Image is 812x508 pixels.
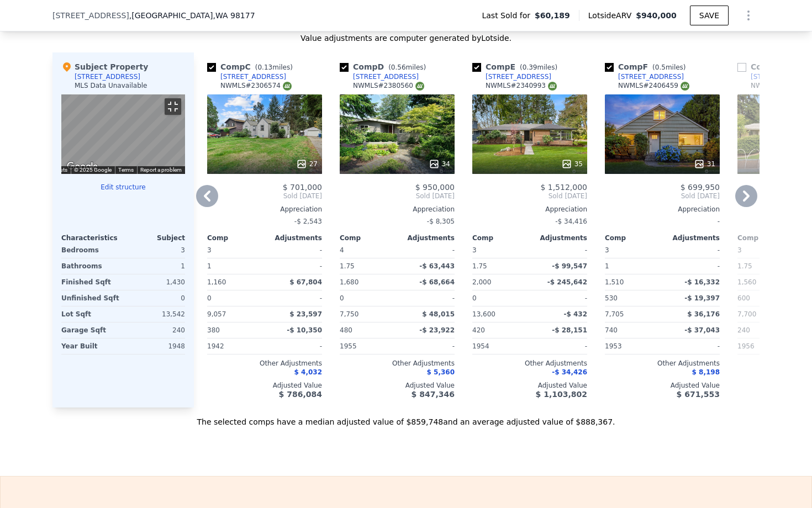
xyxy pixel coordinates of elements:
div: NWMLS # 2340993 [486,81,557,91]
div: - [532,290,587,306]
span: $ 36,176 [687,310,720,318]
div: MLS Data Unavailable [75,81,147,90]
div: Adjustments [662,234,720,242]
span: Lotside ARV [588,10,636,21]
span: 380 [207,326,220,334]
span: 0 [472,294,477,302]
div: Other Adjustments [605,359,720,368]
div: Appreciation [207,205,322,214]
div: Year Built [61,338,121,354]
span: 480 [340,326,352,334]
span: -$ 37,043 [684,326,720,334]
div: Comp D [340,61,430,72]
a: [STREET_ADDRESS] [472,72,551,81]
div: NWMLS # 2406459 [618,81,689,91]
span: -$ 16,332 [684,278,720,286]
div: [STREET_ADDRESS] [486,72,551,81]
span: 3 [737,246,742,254]
span: 0 [207,294,212,302]
div: 31 [694,158,715,170]
span: © 2025 Google [74,167,112,173]
span: Sold [DATE] [340,192,455,200]
div: - [267,290,322,306]
div: NWMLS # 2380560 [353,81,424,91]
span: -$ 10,350 [287,326,322,334]
span: $ 5,360 [427,368,455,376]
span: -$ 99,547 [552,262,587,270]
div: Garage Sqft [61,322,121,338]
div: - [399,242,455,258]
span: $ 671,553 [677,390,720,399]
div: 1948 [125,338,185,354]
span: $ 8,198 [692,368,720,376]
div: - [665,338,720,354]
span: -$ 245,642 [547,278,587,286]
span: 0.39 [523,64,537,71]
div: 1.75 [737,258,793,274]
span: 600 [737,294,750,302]
span: 0.13 [257,64,272,71]
div: Bedrooms [61,242,121,258]
img: Google [64,160,101,174]
a: [STREET_ADDRESS] [605,72,684,81]
span: $ 1,512,000 [540,183,587,192]
span: , WA 98177 [213,11,255,20]
span: 740 [605,326,618,334]
span: $60,189 [535,10,570,21]
div: - [267,258,322,274]
span: 7,705 [605,310,624,318]
div: 240 [125,322,185,338]
span: 1,510 [605,278,624,286]
span: 7,750 [340,310,358,318]
img: NWMLS Logo [548,82,557,91]
span: $ 48,015 [422,310,455,318]
div: Finished Sqft [61,274,121,290]
div: 34 [429,158,450,170]
div: The selected comps have a median adjusted value of $859,748 and an average adjusted value of $888... [52,408,760,427]
div: - [605,214,720,229]
div: [STREET_ADDRESS] [618,72,684,81]
button: SAVE [690,6,729,25]
span: 1,560 [737,278,756,286]
div: Other Adjustments [472,359,587,368]
span: Sold [DATE] [605,192,720,200]
div: NWMLS # 2306574 [220,81,292,91]
span: -$ 432 [563,310,587,318]
div: Lot Sqft [61,306,121,322]
span: -$ 28,151 [552,326,587,334]
div: Adjusted Value [207,381,322,390]
div: - [532,242,587,258]
span: 0 [340,294,344,302]
img: NWMLS Logo [681,82,689,91]
img: NWMLS Logo [283,82,292,91]
span: -$ 63,443 [419,262,455,270]
span: Sold [DATE] [207,192,322,200]
span: Last Sold for [482,10,535,21]
div: 1.75 [472,258,528,274]
div: 1955 [340,338,395,354]
span: [STREET_ADDRESS] [52,10,129,21]
div: Appreciation [605,205,720,214]
span: -$ 19,397 [684,294,720,302]
div: Comp [207,234,265,242]
span: 0.5 [655,64,666,71]
span: 1,160 [207,278,226,286]
span: 7,700 [737,310,756,318]
span: $ 701,000 [283,183,322,192]
div: - [399,290,455,306]
span: $ 786,084 [279,390,322,399]
span: $ 699,950 [681,183,720,192]
div: 1956 [737,338,793,354]
div: 3 [125,242,185,258]
div: [STREET_ADDRESS] [220,72,286,81]
div: 1,430 [125,274,185,290]
div: - [399,338,455,354]
span: $ 847,346 [412,390,455,399]
span: 3 [605,246,609,254]
div: Comp [737,234,795,242]
a: [STREET_ADDRESS] [207,72,286,81]
div: Comp E [472,61,562,72]
div: - [532,338,587,354]
span: -$ 8,305 [427,218,455,225]
span: 2,000 [472,278,491,286]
